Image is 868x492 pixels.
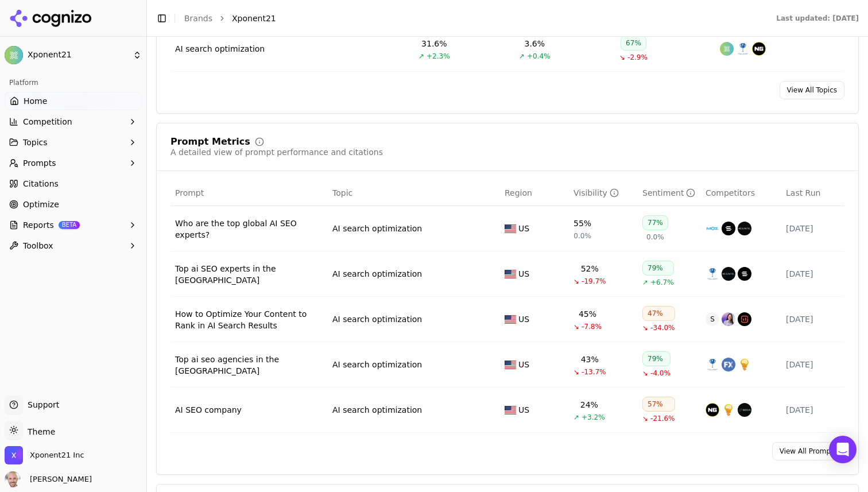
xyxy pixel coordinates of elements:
button: Toolbox [5,237,142,255]
img: smartsites [722,403,735,417]
div: 79% [642,261,674,276]
img: ipullrank [736,42,750,56]
span: -19.7% [582,277,606,286]
span: 0.0% [646,233,664,242]
a: Home [5,92,142,110]
span: ↘ [642,369,648,378]
div: Who are the top global AI SEO experts? [175,218,323,241]
div: [DATE] [786,268,840,280]
span: -2.9% [627,53,648,62]
span: Topic [332,187,352,199]
span: Xponent21 [28,50,128,60]
span: Last Run [786,187,820,199]
span: ↘ [642,414,648,423]
img: seer interactive [722,222,735,235]
div: [DATE] [786,313,840,325]
div: 55% [573,218,591,229]
div: 47% [642,306,675,321]
span: ↗ [573,413,579,422]
img: Will Melton [5,471,21,487]
div: Last updated: [DATE] [776,14,859,23]
img: nogood [752,42,766,56]
a: Optimize [5,195,142,214]
div: 67% [621,36,646,51]
div: [DATE] [786,223,840,234]
img: moz [706,222,719,235]
a: Top ai SEO experts in the [GEOGRAPHIC_DATA] [175,263,323,286]
span: ↘ [619,53,625,62]
div: Open Intercom Messenger [829,436,857,463]
a: View All Topics [780,81,844,99]
img: US flag [505,270,516,278]
img: webfx [722,358,735,371]
span: US [518,268,529,280]
div: Prompt Metrics [170,137,250,146]
span: Reports [23,219,54,231]
div: 3.6% [525,38,545,49]
img: US flag [505,361,516,369]
div: 43% [581,354,599,365]
span: [PERSON_NAME] [25,474,92,485]
div: Visibility [573,187,619,199]
a: How to Optimize Your Content to Rank in AI Search Results [175,308,323,331]
a: AI search optimization [175,43,265,55]
th: Competitors [701,180,781,206]
img: aleyda solis [722,312,735,326]
a: AI SEO company [175,404,323,416]
span: -21.6% [650,414,675,423]
nav: breadcrumb [184,13,753,24]
button: Prompts [5,154,142,172]
img: nogood [706,403,719,417]
div: AI search optimization [332,268,422,280]
img: ipullrank [706,267,719,281]
span: ↗ [519,52,525,61]
a: AI search optimization [332,404,422,416]
img: neil patel [738,222,751,235]
span: -7.8% [582,322,602,331]
span: ↘ [573,322,579,331]
div: 24% [580,399,598,410]
span: +6.7% [650,278,674,287]
div: 57% [642,397,675,412]
img: seo.ai [738,403,751,417]
img: smartsites [738,358,751,371]
button: ReportsBETA [5,216,142,234]
th: Last Run [781,180,844,206]
span: -34.0% [650,323,675,332]
span: Prompts [23,157,56,169]
div: 77% [642,215,668,230]
span: ↗ [418,52,424,61]
img: US flag [505,406,516,414]
span: Prompt [175,187,204,199]
img: US flag [505,315,516,324]
a: AI search optimization [332,223,422,234]
img: neil patel [722,267,735,281]
span: ↘ [573,277,579,286]
span: Competition [23,116,72,127]
th: brandMentionRate [569,180,638,206]
div: Data table [170,180,844,433]
span: Home [24,95,47,107]
th: Region [500,180,569,206]
a: AI search optimization [332,359,422,370]
a: Citations [5,175,142,193]
img: Xponent21 [5,46,23,64]
span: +2.3% [427,52,450,61]
div: Platform [5,73,142,92]
img: surferseo [738,312,751,326]
span: BETA [59,221,80,229]
button: Topics [5,133,142,152]
div: 45% [579,308,596,320]
span: US [518,313,529,325]
span: Competitors [706,187,755,199]
button: Open user button [5,471,92,487]
span: US [518,223,529,234]
a: View All Prompts [772,442,844,460]
a: AI search optimization [332,313,422,325]
img: US flag [505,224,516,233]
